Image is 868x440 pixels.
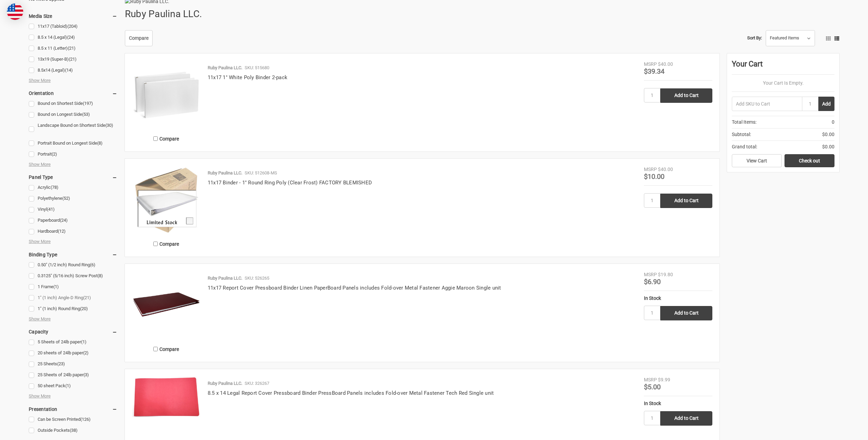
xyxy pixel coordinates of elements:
span: (30) [105,123,113,128]
a: 11x17 Binder - 1" Round Ring Poly (Clear Frost) FACTORY BLEMISHED [208,180,372,186]
a: 13x19 (Super-B) [29,55,117,64]
a: 8.5x14 (Legal) [29,66,117,75]
div: In Stock [644,400,712,407]
div: MSRP [644,61,657,68]
span: (12) [58,229,66,234]
a: 0.50" (1/2 inch) Round Ring [29,260,117,270]
a: 11x17 1" White Poly Binder 2-pack [208,74,287,81]
span: (1) [53,284,59,289]
img: 11x17 Report Cover Pressboard Binder Linen PaperBoard Panels includes Fold-over Metal Fastener Ag... [132,271,200,340]
a: 8.5 x 14 Legal Report Cover Pressboard Binder PressBoard Panels includes Fold-over Metal Fastener... [208,390,494,396]
div: MSRP [644,271,657,278]
label: Compare [132,133,200,144]
a: 11x17 Report Cover Pressboard Binder Linen PaperBoard Panels includes Fold-over Metal Fastener Ag... [208,285,501,291]
span: (8) [97,140,103,146]
a: Bound on Longest Side [29,110,117,119]
a: Polyethylene [29,194,117,203]
div: Your Cart [732,58,834,75]
span: (14) [65,68,73,73]
a: 11x17 (Tabloid) [29,22,117,31]
a: Bound on Shortest Side [29,99,117,108]
a: Portrait Bound on Longest Side [29,139,117,148]
p: Ruby Paulina LLC. [208,170,242,176]
span: Show More [29,316,51,322]
h5: Presentation [29,405,117,413]
span: Total Items: [732,119,756,126]
span: $19.80 [658,272,673,277]
a: Can be Screen Printed [29,415,117,424]
span: $40.00 [658,167,673,172]
a: 1 Frame [29,282,117,292]
div: In Stock [644,295,712,302]
label: Sort By: [747,33,762,43]
span: (1) [81,339,87,344]
h1: Ruby Paulina LLC. [125,5,202,23]
span: $40.00 [658,61,673,67]
span: (52) [62,196,70,201]
a: 1" (1 inch) Angle-D Ring [29,293,117,303]
a: 8.5 x 14 (Legal) [29,33,117,42]
input: Add SKU to Cart [732,97,802,111]
span: $10.00 [644,172,664,181]
a: Check out [785,154,834,167]
a: 25 Sheets of 24lb paper [29,370,117,380]
span: $6.90 [644,278,661,286]
p: Ruby Paulina LLC. [208,380,242,387]
img: 8.5 x 14 Legal Report Cover Pressboard Binder PressBoard Panels includes Fold-over Metal Fastener... [132,376,200,417]
span: $39.34 [644,67,664,75]
span: $5.00 [644,383,661,391]
div: MSRP [644,166,657,173]
input: Compare [153,242,158,246]
span: Show More [29,161,51,168]
p: SKU: 326267 [245,380,269,387]
span: Subtotal: [732,131,751,138]
p: Ruby Paulina LLC. [208,275,242,282]
label: Compare [132,343,200,355]
label: Compare [132,238,200,249]
p: SKU: 512608-MS [245,170,277,176]
span: $9.99 [658,377,670,382]
span: Grand total: [732,143,757,150]
h5: Panel Type [29,173,117,181]
span: (21) [68,46,76,51]
span: (23) [57,361,65,366]
span: (1) [65,383,71,388]
a: 0.3125" (5/16 inch) Screw Post [29,271,117,281]
a: Acrylic [29,183,117,192]
button: Add [818,97,834,111]
a: 5 Sheets of 24lb paper [29,338,117,347]
span: $0.00 [822,143,834,150]
a: 20 sheets of 24lb paper [29,349,117,358]
input: Compare [153,347,158,351]
h5: Capacity [29,328,117,336]
p: SKU: 526265 [245,275,269,282]
img: duty and tax information for United States [7,3,23,20]
a: 11x17 Binder - 1" Round Ring Poly (Clear Frost) FACTORY BLEMISHED [132,166,200,234]
span: Show More [29,77,51,84]
input: Compare [153,136,158,141]
a: View Cart [732,154,782,167]
span: (2) [52,151,57,157]
span: (3) [83,372,89,377]
a: 50 sheet Pack [29,381,117,391]
input: Add to Cart [660,88,712,103]
h5: Media Size [29,12,117,20]
p: Ruby Paulina LLC. [208,64,242,71]
input: Add to Cart [660,411,712,426]
a: Outside Pockets [29,426,117,435]
input: Add to Cart [660,194,712,208]
span: (24) [67,35,75,40]
div: MSRP [644,376,657,383]
span: (21) [83,295,91,300]
a: Landscape Bound on Shortest Side [29,121,117,137]
a: Vinyl [29,205,117,214]
span: (78) [51,185,59,190]
a: Portrait [29,150,117,159]
span: (8) [98,273,103,278]
p: SKU: 515680 [245,64,269,71]
span: Show More [29,393,51,400]
h5: Binding Type [29,250,117,259]
span: (2) [83,350,89,355]
span: (6) [90,262,95,267]
span: (21) [69,57,77,62]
